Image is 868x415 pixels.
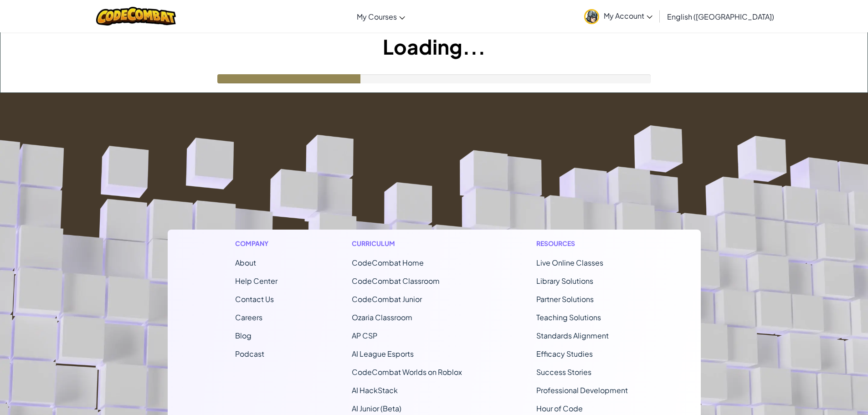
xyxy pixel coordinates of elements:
a: CodeCombat Junior [352,294,422,304]
a: Teaching Solutions [536,313,601,322]
a: Success Stories [536,367,591,377]
a: Professional Development [536,385,628,395]
a: About [235,258,256,267]
a: My Courses [352,4,410,29]
a: Help Center [235,276,277,286]
a: Hour of Code [536,404,583,413]
img: CodeCombat logo [96,7,176,26]
h1: Loading... [0,32,868,61]
a: AI League Esports [352,349,414,359]
a: English ([GEOGRAPHIC_DATA]) [663,4,779,29]
span: My Courses [357,12,397,21]
h1: Curriculum [352,239,462,248]
a: Podcast [235,349,264,359]
a: Standards Alignment [536,331,609,340]
span: English ([GEOGRAPHIC_DATA]) [667,12,774,21]
a: Efficacy Studies [536,349,593,359]
a: AI Junior (Beta) [352,404,401,413]
a: Ozaria Classroom [352,313,412,322]
h1: Company [235,239,277,248]
span: CodeCombat Home [352,258,424,267]
img: avatar [584,9,599,24]
a: Partner Solutions [536,294,594,304]
h1: Resources [536,239,633,248]
a: My Account [580,2,657,31]
a: Blog [235,331,252,340]
a: Careers [235,313,262,322]
a: Live Online Classes [536,258,603,267]
span: Contact Us [235,294,274,304]
span: My Account [604,11,652,20]
a: AP CSP [352,331,377,340]
a: CodeCombat Classroom [352,276,440,286]
a: Library Solutions [536,276,593,286]
a: AI HackStack [352,385,398,395]
a: CodeCombat Worlds on Roblox [352,367,462,377]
